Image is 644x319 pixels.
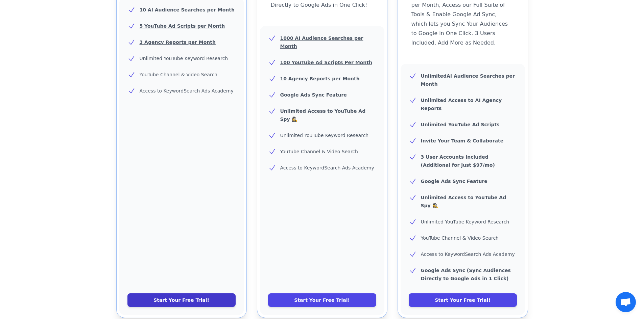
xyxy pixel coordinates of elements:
b: Google Ads Sync Feature [280,92,347,98]
u: 3 Agency Reports per Month [140,39,216,45]
span: YouTube Channel & Video Search [421,235,499,241]
span: Access to KeywordSearch Ads Academy [140,88,234,94]
u: 100 YouTube Ad Scripts Per Month [280,60,372,65]
b: Google Ads Sync (Sync Audiences Directly to Google Ads in 1 Click) [421,268,511,281]
u: 10 Agency Reports per Month [280,76,360,81]
b: Unlimited Access to AI Agency Reports [421,98,502,111]
span: Unlimited YouTube Keyword Research [280,133,369,138]
span: Unlimited YouTube Keyword Research [140,56,228,61]
span: Unlimited YouTube Keyword Research [421,219,509,224]
b: AI Audience Searches per Month [421,73,515,87]
span: YouTube Channel & Video Search [140,72,217,77]
b: Invite Your Team & Collaborate [421,138,504,143]
u: 1000 AI Audience Searches per Month [280,35,363,49]
u: 10 AI Audience Searches per Month [140,7,235,12]
u: 5 YouTube Ad Scripts per Month [140,23,225,29]
a: Start Your Free Trial! [127,293,236,307]
a: Open chat [616,292,636,312]
u: Unlimited [421,73,447,79]
span: Access to KeywordSearch Ads Academy [280,165,374,170]
b: 3 User Accounts Included (Additional for just $97/mo) [421,154,495,168]
span: YouTube Channel & Video Search [280,149,358,154]
b: Unlimited YouTube Ad Scripts [421,122,500,127]
a: Start Your Free Trial! [409,293,517,307]
span: Access to KeywordSearch Ads Academy [421,251,515,257]
a: Start Your Free Trial! [268,293,376,307]
b: Google Ads Sync Feature [421,179,487,184]
b: Unlimited Access to YouTube Ad Spy 🕵️‍♀️ [280,108,366,122]
b: Unlimited Access to YouTube Ad Spy 🕵️‍♀️ [421,195,506,208]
